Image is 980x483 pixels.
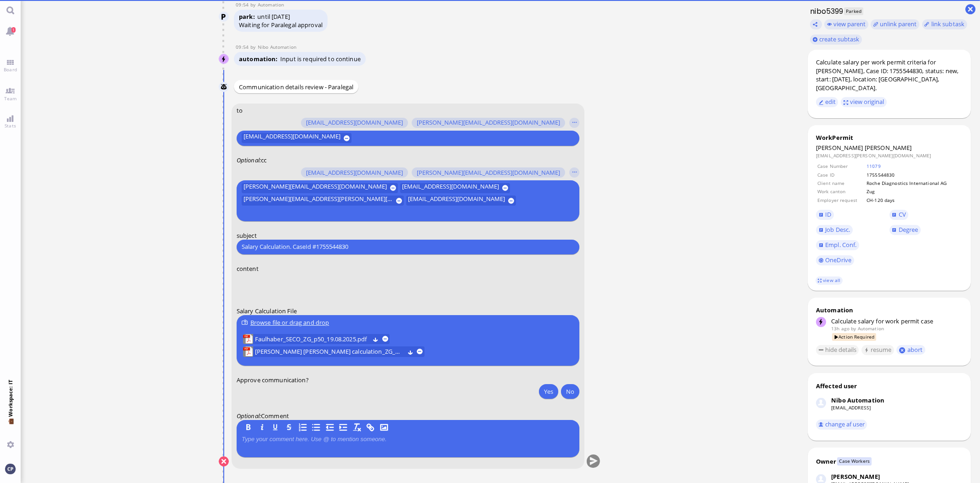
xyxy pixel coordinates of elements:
[237,412,260,420] span: Optional
[2,95,19,102] span: Team
[250,44,258,50] span: by
[243,423,253,433] button: B
[257,423,267,433] button: I
[817,188,865,195] td: Work canton
[816,97,838,107] button: edit
[237,231,257,240] span: subject
[237,412,261,420] em: :
[219,456,229,466] button: Cancel
[851,325,856,332] span: by
[866,196,962,204] td: CH-120 days
[237,156,261,164] em: :
[816,345,859,355] button: hide details
[837,457,872,465] span: Case Workers
[831,325,850,332] span: 13h ago
[825,210,831,218] span: ID
[889,225,921,235] a: Degree
[280,55,361,63] span: Input is required to continue
[866,171,962,178] td: 1755544830
[865,144,912,152] span: [PERSON_NAME]
[237,307,297,316] span: Salary Calculation File
[236,44,250,50] span: 09:54
[844,7,864,15] span: Parked
[400,183,510,193] button: [EMAIL_ADDRESS][DOMAIN_NAME]
[1,66,19,73] span: Board
[816,240,859,250] a: Empl. Conf.
[922,19,967,29] task-group-action-menu: link subtask
[255,347,404,357] a: View FAULHABER Timo_salary calculation_ZG_08.2025.pdf
[402,183,499,193] span: [EMAIL_ADDRESS][DOMAIN_NAME]
[261,156,266,164] span: cc
[411,168,565,178] button: [PERSON_NAME][EMAIL_ADDRESS][DOMAIN_NAME]
[416,120,560,127] span: [PERSON_NAME][EMAIL_ADDRESS][DOMAIN_NAME]
[931,20,965,28] span: link subtask
[258,1,284,8] span: automation@bluelakelegal.com
[816,382,857,390] div: Affected user
[242,196,404,206] button: [PERSON_NAME][EMAIL_ADDRESS][PERSON_NAME][DOMAIN_NAME]
[242,133,351,144] button: [EMAIL_ADDRESS][DOMAIN_NAME]
[382,336,388,342] button: remove
[272,12,290,21] span: [DATE]
[832,333,877,341] span: Action Required
[306,169,403,177] span: [EMAIL_ADDRESS][DOMAIN_NAME]
[816,398,826,408] img: Nibo Automation
[11,27,16,33] span: 1
[243,347,253,357] img: FAULHABER Timo_salary calculation_ZG_08.2025.pdf
[816,210,834,220] a: ID
[810,19,822,29] button: Copy ticket nibo5399 link to clipboard
[816,144,863,152] span: [PERSON_NAME]
[7,417,14,437] span: 💼 Workspace: IT
[243,133,340,144] span: [EMAIL_ADDRESS][DOMAIN_NAME]
[866,188,962,195] td: Zug
[816,276,842,284] a: view all
[841,97,887,107] button: view original
[306,120,403,127] span: [EMAIL_ADDRESS][DOMAIN_NAME]
[866,179,962,187] td: Roche Diagnostics International AG
[5,464,15,474] img: You
[239,55,280,63] span: automation
[242,318,574,328] div: Browse file or drag and drop
[831,317,963,325] div: Calculate salary for work permit case
[237,376,309,384] span: Approve communication?
[858,325,884,332] span: automation@bluelakelegal.com
[301,168,408,178] button: [EMAIL_ADDRESS][DOMAIN_NAME]
[831,404,871,411] a: [EMAIL_ADDRESS]
[416,169,560,177] span: [PERSON_NAME][EMAIL_ADDRESS][DOMAIN_NAME]
[258,44,296,50] span: automation@nibo.ai
[817,179,865,187] td: Client name
[237,106,243,115] span: to
[239,21,323,29] div: Waiting for Paralegal approval
[255,347,404,357] span: [PERSON_NAME] [PERSON_NAME] calculation_ZG_08.2025.pdf
[816,306,963,314] div: Automation
[270,423,280,433] button: U
[867,163,881,169] a: 11079
[373,336,379,342] button: Download Faulhaber_SECO_ZG_p50_19.08.2025.pdf
[237,156,260,164] span: Optional
[284,423,294,433] button: S
[825,241,856,249] span: Empl. Conf.
[816,58,963,92] div: Calculate salary per work permit criteria for [PERSON_NAME], Case ID: 1755544830, status: new, st...
[237,264,259,273] span: content
[816,457,837,466] div: Owner
[406,196,516,206] button: [EMAIL_ADDRESS][DOMAIN_NAME]
[816,255,854,265] a: OneDrive
[243,347,424,357] lob-view: FAULHABER Timo_salary calculation_ZG_08.2025.pdf
[817,196,865,204] td: Employer request
[408,349,414,355] button: Download FAULHABER Timo_salary calculation_ZG_08.2025.pdf
[816,225,853,235] a: Job Desc.
[816,133,963,142] div: WorkPermit
[825,225,850,234] span: Job Desc.
[831,472,880,481] div: [PERSON_NAME]
[896,345,925,355] button: abort
[219,54,229,64] img: Nibo Automation
[816,152,963,159] dd: [EMAIL_ADDRESS][PERSON_NAME][DOMAIN_NAME]
[824,19,868,29] button: view parent
[242,183,398,193] button: [PERSON_NAME][EMAIL_ADDRESS][DOMAIN_NAME]
[2,122,18,129] span: Stats
[808,6,844,17] h1: nibo5399
[255,334,369,344] a: View Faulhaber_SECO_ZG_p50_19.08.2025.pdf
[243,183,386,193] span: [PERSON_NAME][EMAIL_ADDRESS][DOMAIN_NAME]
[255,334,369,344] span: Faulhaber_SECO_ZG_p50_19.08.2025.pdf
[301,118,408,128] button: [EMAIL_ADDRESS][DOMAIN_NAME]
[234,80,358,93] div: Communication details review - Paralegal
